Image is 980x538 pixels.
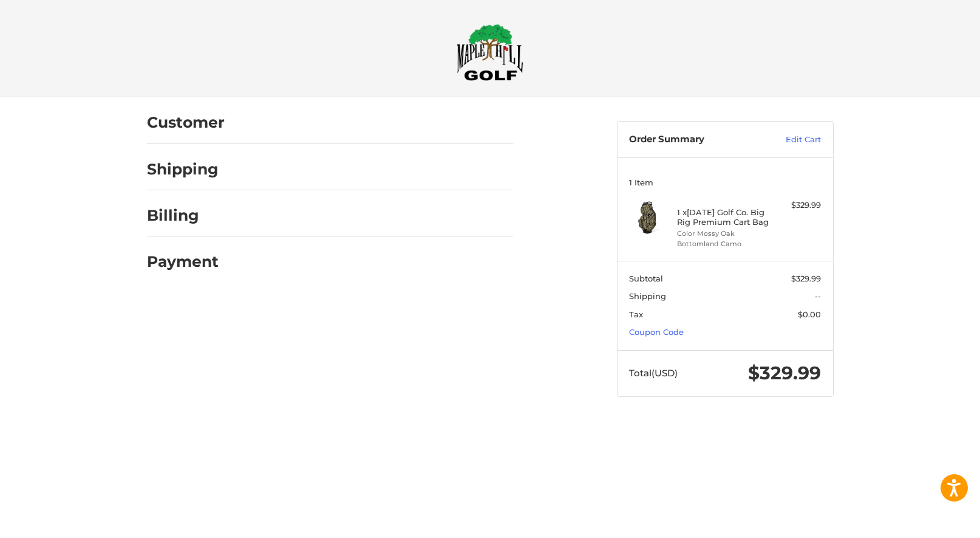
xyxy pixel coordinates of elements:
[629,327,684,337] a: Coupon Code
[147,252,219,271] h2: Payment
[748,362,821,384] span: $329.99
[629,367,678,379] span: Total (USD)
[147,113,225,132] h2: Customer
[677,207,770,227] h4: 1 x [DATE] Golf Co. Big Rig Premium Cart Bag
[147,160,219,179] h2: Shipping
[629,309,643,319] span: Tax
[773,199,821,212] div: $329.99
[457,24,523,81] img: Maple Hill Golf
[629,134,760,146] h3: Order Summary
[629,274,663,283] span: Subtotal
[629,291,666,301] span: Shipping
[815,291,821,301] span: --
[147,206,218,225] h2: Billing
[12,486,145,526] iframe: Gorgias live chat messenger
[798,309,821,319] span: $0.00
[791,274,821,283] span: $329.99
[760,134,821,146] a: Edit Cart
[677,229,770,249] li: Color Mossy Oak Bottomland Camo
[629,178,821,187] h3: 1 Item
